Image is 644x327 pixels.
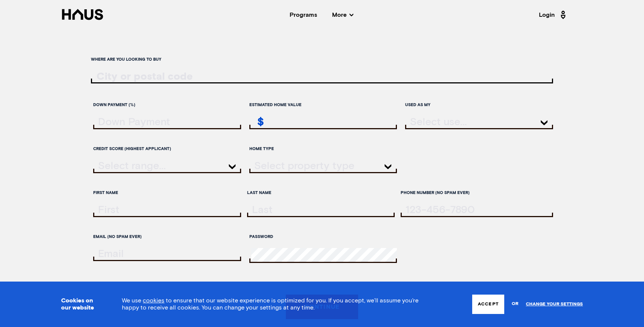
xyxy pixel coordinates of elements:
[405,98,553,111] label: Used as my
[290,12,317,18] a: Programs
[122,298,419,311] span: We use to ensure that our website experience is optimized for you. If you accept, we’ll assume yo...
[526,302,583,307] a: Change your settings
[251,248,397,263] input: password
[249,230,397,243] label: Password
[249,142,397,155] label: Home Type
[402,204,553,215] input: tel
[91,71,553,82] input: ratesLocationInput
[93,142,241,155] label: Credit score (highest applicant)
[95,204,241,215] input: firstName
[143,298,164,304] a: cookies
[95,117,241,127] input: downPayment
[512,298,518,311] span: or
[332,12,353,18] span: More
[539,9,568,21] a: Login
[247,186,395,199] label: Last Name
[251,116,264,129] div: $
[93,98,241,111] label: Down Payment (%)
[472,295,504,314] button: Accept
[95,248,241,259] input: email
[249,98,397,111] label: Estimated home value
[61,297,103,311] h3: Cookies on our website
[401,186,553,199] label: Phone Number (no spam ever)
[91,53,553,66] label: Where are you looking to buy
[93,186,241,199] label: First Name
[249,204,395,215] input: lastName
[93,230,241,243] label: Email (no spam ever)
[251,117,397,127] input: estimatedHomeValue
